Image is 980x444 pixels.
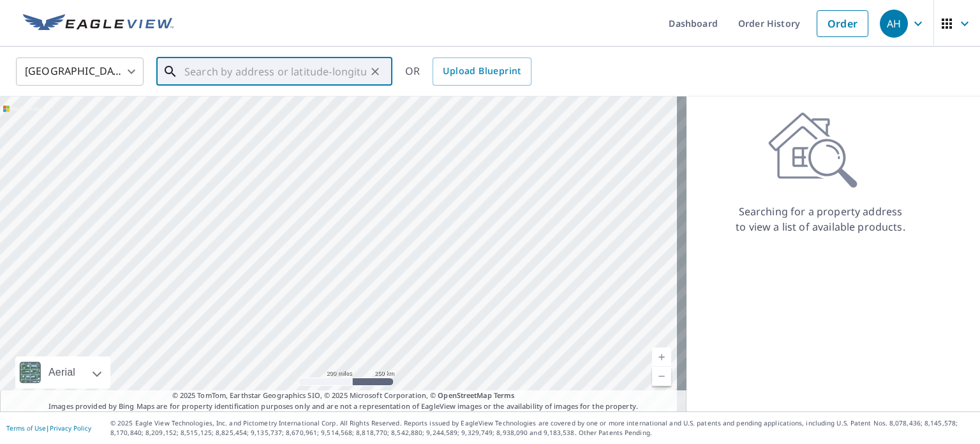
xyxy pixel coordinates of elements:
a: Order [817,10,868,37]
span: Upload Blueprint [443,63,521,79]
a: OpenStreetMap [438,390,491,400]
a: Privacy Policy [50,424,91,433]
p: | [6,424,91,432]
button: Clear [366,63,384,80]
div: AH [880,10,908,38]
a: Current Level 5, Zoom In [652,348,671,367]
a: Terms [494,390,515,400]
div: Aerial [45,356,79,388]
a: Upload Blueprint [433,57,531,86]
a: Terms of Use [6,424,46,433]
div: OR [405,57,531,86]
div: Aerial [15,356,110,388]
input: Search by address or latitude-longitude [184,54,366,89]
div: [GEOGRAPHIC_DATA] [16,54,144,89]
p: Searching for a property address to view a list of available products. [735,204,906,234]
img: EV Logo [23,14,174,33]
span: © 2025 TomTom, Earthstar Geographics SIO, © 2025 Microsoft Corporation, © [172,390,515,401]
p: © 2025 Eagle View Technologies, Inc. and Pictometry International Corp. All Rights Reserved. Repo... [110,418,974,438]
a: Current Level 5, Zoom Out [652,367,671,386]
